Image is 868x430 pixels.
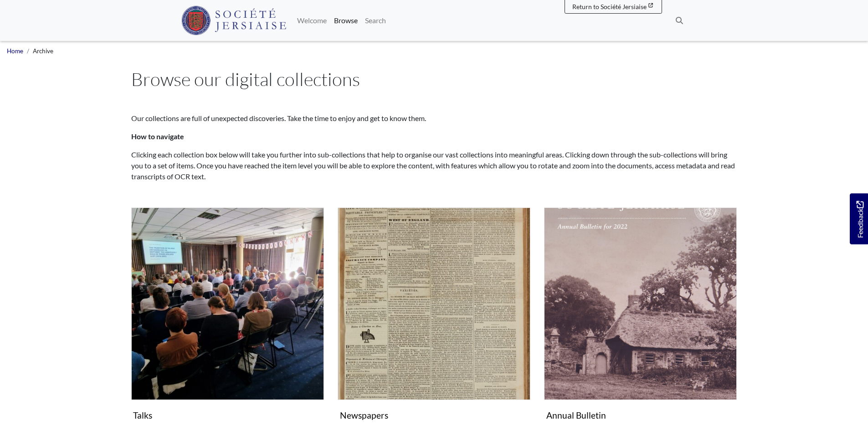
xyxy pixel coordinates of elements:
h1: Browse our digital collections [131,68,737,90]
a: Browse [330,11,361,30]
a: Search [361,11,390,30]
img: Société Jersiaise [181,6,287,35]
p: Our collections are full of unexpected discoveries. Take the time to enjoy and get to know them. [131,113,737,124]
a: Welcome [293,11,330,30]
a: Talks Talks [131,207,324,424]
span: Return to Société Jersiaise [572,3,647,10]
a: Would you like to provide feedback? [850,193,868,244]
span: Archive [33,47,53,55]
p: Clicking each collection box below will take you further into sub-collections that help to organi... [131,149,737,182]
img: Talks [131,207,324,400]
img: Newspapers [338,207,530,400]
a: Home [7,47,23,55]
img: Annual Bulletin [544,207,737,400]
strong: How to navigate [131,132,184,141]
a: Annual Bulletin Annual Bulletin [544,207,737,424]
a: Société Jersiaise logo [181,4,287,37]
a: Newspapers Newspapers [338,207,530,424]
span: Feedback [854,201,865,238]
